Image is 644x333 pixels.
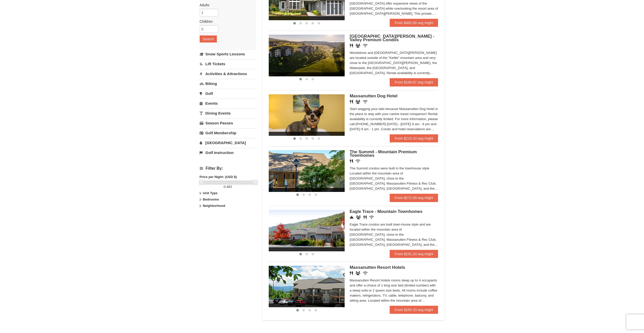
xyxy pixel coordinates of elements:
span: Massanutten Resort Hotels [350,265,405,270]
a: From $482.00 avg /night [390,19,438,27]
i: Restaurant [350,100,353,104]
button: Search [200,35,217,42]
i: Restaurant [350,159,353,163]
h4: Filter By: [200,166,256,171]
label: - [200,184,256,189]
i: Wireless Internet (free) [363,44,368,48]
i: Wireless Internet (free) [356,159,360,163]
i: Wireless Internet (free) [363,271,368,275]
i: Banquet Facilities [356,44,360,48]
i: Wireless Internet (free) [369,215,374,219]
strong: Bedrooms [203,197,219,201]
a: Activities & Attractions [200,69,256,78]
div: The Summit condos were built in the townhouse style. Located within the mountain area of [GEOGRAP... [350,166,438,191]
a: Biking [200,79,256,88]
a: From $165.33 avg /night [390,306,438,314]
a: Golf Membership [200,128,256,138]
i: Restaurant [350,271,353,275]
a: [GEOGRAPHIC_DATA] [200,138,256,147]
span: 0 [224,185,225,189]
span: Eagle Trace - Mountain Townhomes [350,209,423,214]
div: Massanutten Resort Hotels rooms sleep up to 4 occupants and offer a choice of 1 king size bed (li... [350,278,438,303]
i: Restaurant [350,44,353,48]
div: Start wagging your tails because Massanutten Dog Hotel is the place to stay with your canine trav... [350,106,438,132]
a: Dining Events [200,108,256,118]
i: Restaurant [363,215,367,219]
a: Events [200,99,256,108]
i: Banquet Facilities [356,271,360,275]
strong: Neighborhood [203,204,225,208]
label: Adults [200,3,252,8]
span: The Summit - Mountain Premium Townhomes [350,149,417,158]
span: Massanutten Dog Hotel [350,94,398,98]
a: From $191.33 avg /night [390,250,438,258]
i: Wireless Internet (free) [363,100,368,104]
strong: Unit Type [203,191,217,195]
span: [GEOGRAPHIC_DATA][PERSON_NAME] - Valley Premium Condos [350,34,434,42]
label: Children [200,19,252,24]
a: Golf Instruction [200,148,256,157]
strong: Price per Night: (USD $) [200,175,237,179]
a: From $184.67 avg /night [390,78,438,86]
a: Lift Tickets [200,59,256,69]
a: From $272.00 avg /night [390,194,438,202]
a: From $215.33 avg /night [390,134,438,142]
span: 482 [226,185,232,189]
a: Snow Sports Lessons [200,49,256,59]
i: Conference Facilities [356,215,361,219]
i: Banquet Facilities [356,100,360,104]
a: Golf [200,89,256,98]
i: Concierge Desk [350,215,354,219]
a: Season Passes [200,118,256,128]
div: Woodstone and [GEOGRAPHIC_DATA][PERSON_NAME] are located outside of the "Kettle" mountain area an... [350,50,438,76]
div: Eagle Trace condos are built town-house style and are located within the mountain area of [GEOGRA... [350,222,438,247]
